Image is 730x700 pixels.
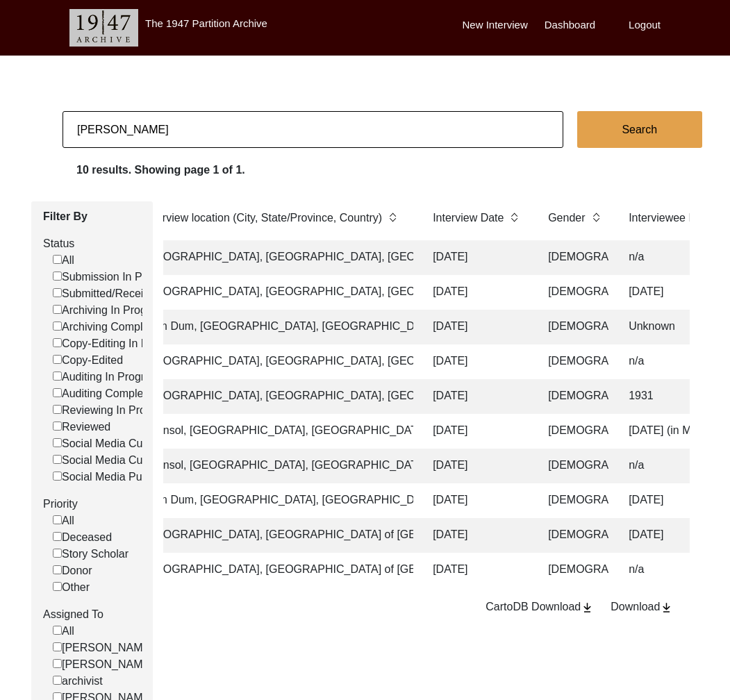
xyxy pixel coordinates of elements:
[53,285,161,302] label: Submitted/Received
[629,17,661,33] label: Logout
[53,272,62,281] input: Submission In Progress
[53,626,62,635] input: All
[424,414,529,449] td: [DATE]
[577,111,702,148] button: Search
[424,310,529,344] td: [DATE]
[548,210,586,226] label: Gender of interviewee
[486,599,594,615] div: CartoDB Download
[53,355,62,364] input: Copy-Edited
[53,305,62,314] input: Archiving In Progress
[53,673,103,690] label: archivist
[53,529,112,546] label: Deceased
[69,9,138,47] img: header-logo.png
[53,369,162,385] label: Auditing In Progress
[424,379,529,414] td: [DATE]
[540,553,609,587] td: [DEMOGRAPHIC_DATA]
[53,452,168,469] label: Social Media Curated
[43,496,142,512] label: Priority
[53,579,90,596] label: Other
[509,210,519,225] img: sort-button.png
[53,565,62,574] input: Donor
[53,352,123,369] label: Copy-Edited
[135,518,413,553] td: [GEOGRAPHIC_DATA], [GEOGRAPHIC_DATA] of [GEOGRAPHIC_DATA], [GEOGRAPHIC_DATA]
[540,275,609,310] td: [DEMOGRAPHIC_DATA]
[135,414,413,449] td: Asansol, [GEOGRAPHIC_DATA], [GEOGRAPHIC_DATA]
[540,310,609,344] td: [DEMOGRAPHIC_DATA]
[53,659,62,668] input: [PERSON_NAME]
[424,518,529,553] td: [DATE]
[53,405,62,414] input: Reviewing In Progress
[53,402,173,419] label: Reviewing In Progress
[540,379,609,414] td: [DEMOGRAPHIC_DATA]
[540,344,609,379] td: [DEMOGRAPHIC_DATA]
[540,414,609,449] td: [DEMOGRAPHIC_DATA]
[53,562,92,579] label: Donor
[53,302,167,319] label: Archiving In Progress
[463,17,528,33] label: New Interview
[540,518,609,553] td: [DEMOGRAPHIC_DATA]
[53,546,128,562] label: Story Scholar
[388,210,397,225] img: sort-button.png
[424,275,529,310] td: [DATE]
[53,623,74,640] label: All
[144,210,382,226] label: Interview location (City, State/Province, Country)
[135,553,413,587] td: [GEOGRAPHIC_DATA], [GEOGRAPHIC_DATA] of [GEOGRAPHIC_DATA], [GEOGRAPHIC_DATA]
[53,515,62,524] input: All
[135,449,413,483] td: Asansol, [GEOGRAPHIC_DATA], [GEOGRAPHIC_DATA]
[53,269,179,285] label: Submission In Progress
[53,422,62,431] input: Reviewed
[53,435,231,452] label: Social Media Curation In Progress
[76,162,245,178] label: 10 results. Showing page 1 of 1.
[591,210,601,225] img: sort-button.png
[53,642,62,651] input: [PERSON_NAME]
[53,472,62,481] input: Social Media Published
[53,385,159,402] label: Auditing Completed
[53,372,62,381] input: Auditing In Progress
[424,449,529,483] td: [DATE]
[424,553,529,587] td: [DATE]
[53,532,62,541] input: Deceased
[424,240,529,275] td: [DATE]
[53,335,185,352] label: Copy-Editing In Progress
[53,640,154,656] label: [PERSON_NAME]
[424,344,529,379] td: [DATE]
[540,240,609,275] td: [DEMOGRAPHIC_DATA]
[53,338,62,347] input: Copy-Editing In Progress
[43,235,142,252] label: Status
[433,210,504,226] label: Interview Date
[424,483,529,518] td: [DATE]
[53,419,110,435] label: Reviewed
[53,319,165,335] label: Archiving Completed
[135,275,413,310] td: [GEOGRAPHIC_DATA], [GEOGRAPHIC_DATA], [GEOGRAPHIC_DATA]
[135,240,413,275] td: [GEOGRAPHIC_DATA], [GEOGRAPHIC_DATA], [GEOGRAPHIC_DATA]
[53,512,74,529] label: All
[53,288,62,297] input: Submitted/Received
[53,255,62,264] input: All
[545,17,595,33] label: Dashboard
[53,676,62,685] input: archivist
[135,483,413,518] td: Dum Dum, [GEOGRAPHIC_DATA], [GEOGRAPHIC_DATA]
[53,582,62,591] input: Other
[53,455,62,464] input: Social Media Curated
[540,449,609,483] td: [DEMOGRAPHIC_DATA]
[135,344,413,379] td: [GEOGRAPHIC_DATA], [GEOGRAPHIC_DATA], [GEOGRAPHIC_DATA]
[53,549,62,558] input: Story Scholar
[53,438,62,447] input: Social Media Curation In Progress
[540,483,609,518] td: [DEMOGRAPHIC_DATA]
[53,656,154,673] label: [PERSON_NAME]
[611,599,673,615] div: Download
[660,601,673,614] img: download-button.png
[581,601,594,614] img: download-button.png
[53,469,177,485] label: Social Media Published
[63,111,563,148] input: Search...
[43,606,142,623] label: Assigned To
[53,252,74,269] label: All
[53,388,62,397] input: Auditing Completed
[43,208,142,225] label: Filter By
[145,17,267,29] label: The 1947 Partition Archive
[135,379,413,414] td: [GEOGRAPHIC_DATA], [GEOGRAPHIC_DATA], [GEOGRAPHIC_DATA]
[135,310,413,344] td: Dum Dum, [GEOGRAPHIC_DATA], [GEOGRAPHIC_DATA]
[53,322,62,331] input: Archiving Completed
